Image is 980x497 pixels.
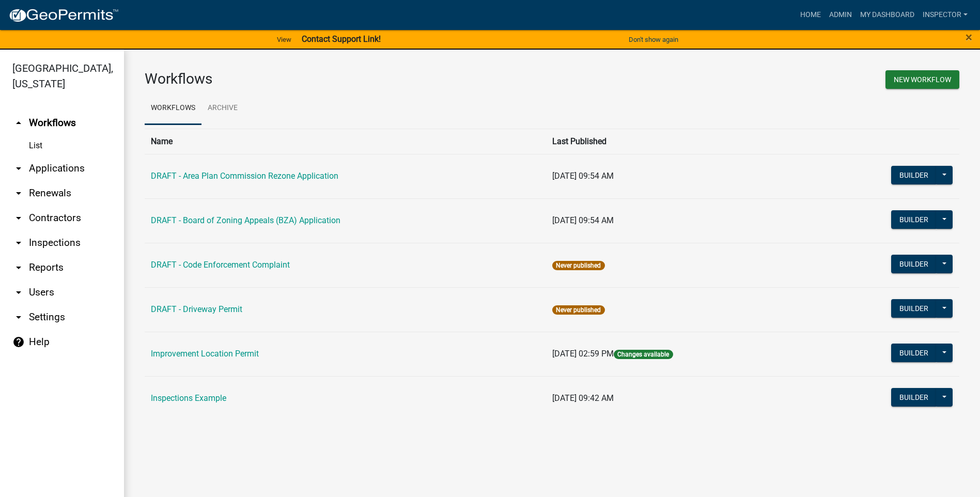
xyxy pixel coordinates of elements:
h3: Workflows [145,70,545,88]
a: DRAFT - Code Enforcement Complaint [151,260,290,270]
button: Builder [891,344,937,362]
strong: Contact Support Link! [302,34,381,44]
button: New Workflow [885,70,959,89]
i: help [12,336,25,348]
a: Home [796,5,825,25]
span: Changes available [614,350,673,359]
a: Improvement Location Permit [151,349,259,359]
i: arrow_drop_down [12,286,25,299]
span: [DATE] 09:42 AM [552,393,614,403]
i: arrow_drop_down [12,311,25,323]
a: Archive [201,92,244,125]
i: arrow_drop_down [12,162,25,175]
i: arrow_drop_down [12,237,25,249]
span: [DATE] 09:54 AM [552,215,614,225]
span: Never published [552,261,604,270]
button: Builder [891,388,937,407]
span: × [966,30,972,44]
i: arrow_drop_down [12,261,25,274]
a: DRAFT - Board of Zoning Appeals (BZA) Application [151,215,340,225]
a: Workflows [145,92,201,125]
span: Never published [552,305,604,315]
a: Inspections Example [151,393,226,403]
a: Inspector [919,5,972,25]
a: Admin [825,5,856,25]
th: Last Published [546,129,811,154]
a: View [273,31,295,48]
a: My Dashboard [856,5,919,25]
span: [DATE] 09:54 AM [552,171,614,181]
button: Builder [891,255,937,273]
a: DRAFT - Driveway Permit [151,304,242,314]
button: Builder [891,210,937,229]
span: [DATE] 02:59 PM [552,349,614,359]
i: arrow_drop_down [12,212,25,224]
i: arrow_drop_down [12,187,25,199]
button: Builder [891,166,937,184]
button: Don't show again [625,31,682,48]
a: DRAFT - Area Plan Commission Rezone Application [151,171,338,181]
i: arrow_drop_up [12,117,25,129]
th: Name [145,129,546,154]
button: Builder [891,299,937,318]
button: Close [966,31,972,43]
